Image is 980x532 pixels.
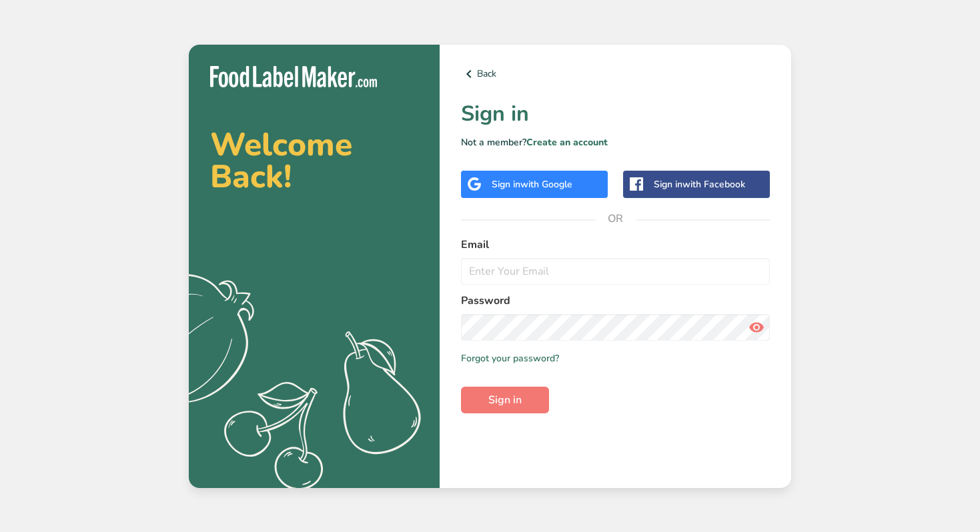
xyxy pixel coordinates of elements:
h1: Sign in [461,98,770,130]
a: Forgot your password? [461,351,559,365]
span: OR [596,199,636,239]
span: Sign in [488,392,522,408]
button: Sign in [461,387,549,413]
div: Sign in [654,177,745,191]
span: with Google [520,178,572,191]
input: Enter Your Email [461,258,770,285]
h2: Welcome Back! [210,129,418,193]
div: Sign in [492,177,572,191]
a: Create an account [526,136,608,149]
a: Back [461,66,770,82]
label: Password [461,293,770,309]
img: Food Label Maker [210,66,377,88]
label: Email [461,237,770,253]
p: Not a member? [461,135,770,149]
span: with Facebook [682,178,745,191]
